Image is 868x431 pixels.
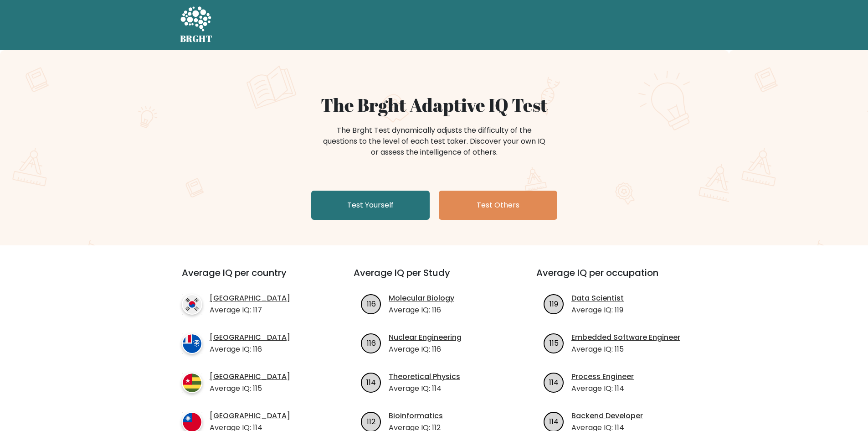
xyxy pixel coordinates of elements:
[389,305,454,316] p: Average IQ: 116
[550,338,559,348] text: 115
[210,383,290,394] p: Average IQ: 115
[367,416,375,426] text: 112
[367,338,376,348] text: 116
[212,94,657,116] h1: The Brght Adaptive IQ Test
[210,371,290,382] a: [GEOGRAPHIC_DATA]
[571,305,624,316] p: Average IQ: 119
[571,332,680,343] a: Embedded Software Engineer
[182,333,202,354] img: country
[210,344,290,355] p: Average IQ: 116
[389,371,460,382] a: Theoretical Physics
[389,332,462,343] a: Nuclear Engineering
[571,410,643,421] a: Backend Developer
[439,191,557,220] a: Test Others
[210,332,290,343] a: [GEOGRAPHIC_DATA]
[389,410,443,421] a: Bioinformatics
[180,33,213,44] h5: BRGHT
[571,344,680,355] p: Average IQ: 115
[389,293,454,304] a: Molecular Biology
[182,267,321,289] h3: Average IQ per country
[571,293,624,304] a: Data Scientist
[182,294,202,315] img: country
[320,125,548,158] div: The Brght Test dynamically adjusts the difficulty of the questions to the level of each test take...
[210,410,290,421] a: [GEOGRAPHIC_DATA]
[571,371,634,382] a: Process Engineer
[549,416,559,426] text: 114
[389,383,460,394] p: Average IQ: 114
[210,293,290,304] a: [GEOGRAPHIC_DATA]
[550,298,558,309] text: 119
[571,383,634,394] p: Average IQ: 114
[536,267,697,289] h3: Average IQ per occupation
[549,377,559,387] text: 114
[210,305,290,316] p: Average IQ: 117
[366,377,376,387] text: 114
[389,344,462,355] p: Average IQ: 116
[311,191,430,220] a: Test Yourself
[180,4,213,47] a: BRGHT
[182,373,202,393] img: country
[367,298,376,309] text: 116
[354,267,514,289] h3: Average IQ per Study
